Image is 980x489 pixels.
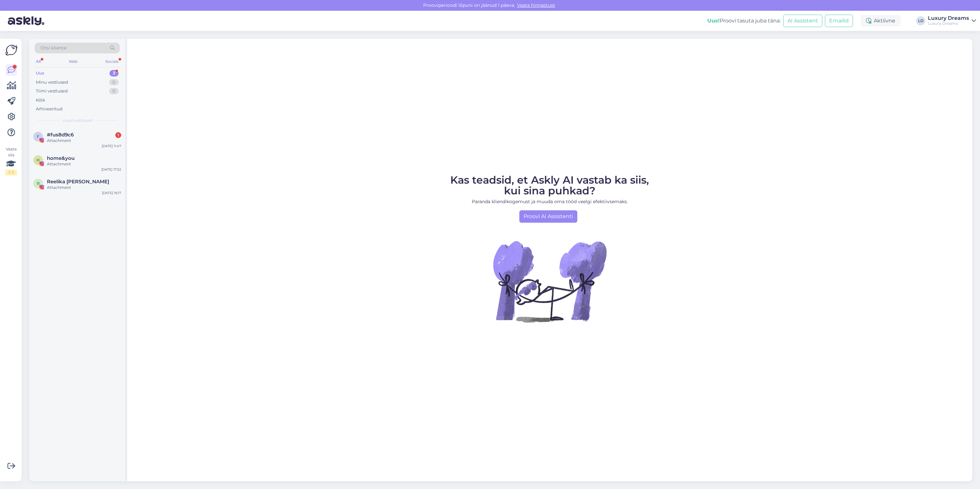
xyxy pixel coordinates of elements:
div: [DATE] 11:47 [102,144,121,148]
span: Kas teadsid, et Askly AI vastab ka siis, kui sina puhkad? [450,174,649,197]
a: Proovi AI Assistenti [519,210,577,223]
div: All [35,57,42,66]
span: f [37,134,39,139]
img: Askly Logo [5,44,18,56]
div: Arhiveeritud [36,106,63,112]
div: Minu vestlused [36,79,68,86]
div: Luxury Dreams [928,21,969,26]
span: #fus8d9c6 [47,132,74,138]
span: R [37,181,40,186]
div: 0 [109,79,119,86]
span: Uued vestlused [62,118,93,123]
div: 0 [109,88,119,94]
div: Socials [104,57,120,66]
div: Attachment [47,161,121,167]
div: Attachment [47,138,121,144]
div: Luxury Dreams [928,16,969,21]
button: Emailid [825,15,853,27]
div: [DATE] 17:52 [101,167,121,172]
div: LD [916,16,925,25]
b: Uus! [707,18,720,24]
div: 3 [109,70,119,77]
span: h [36,158,40,162]
span: home&you [47,155,75,161]
div: 1 [115,132,121,138]
div: Kõik [36,97,45,104]
p: Paranda kliendikogemust ja muuda oma tööd veelgi efektiivsemaks. [450,198,649,205]
a: Vaata hinnastust [515,2,557,8]
div: 1 / 3 [5,170,17,175]
div: Proovi tasuta juba täna: [707,17,781,25]
div: Tiimi vestlused [36,88,68,94]
div: Web [67,57,79,66]
div: Uus [36,70,44,77]
button: AI Assistent [783,15,822,27]
div: Attachment [47,185,121,190]
img: No Chat active [491,223,608,340]
div: Aktiivne [861,15,901,27]
a: Luxury DreamsLuxury Dreams [928,16,976,26]
div: [DATE] 16:17 [102,190,121,195]
span: Otsi kliente [40,45,66,51]
span: Reelika Sarah Õunpuu [47,179,109,185]
div: Vaata siia [5,146,17,175]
